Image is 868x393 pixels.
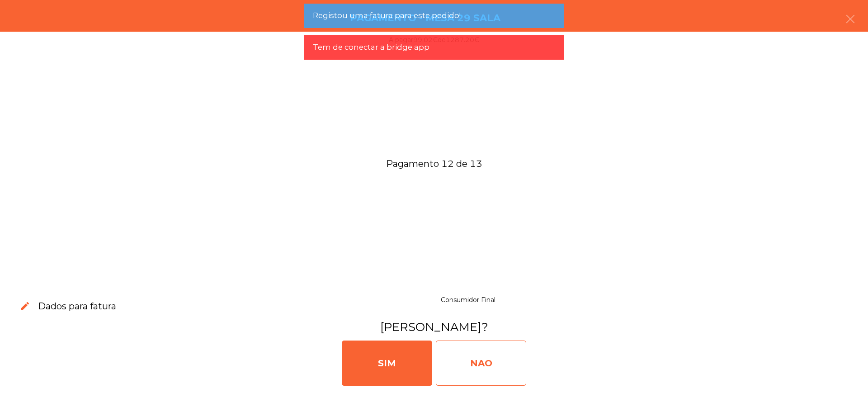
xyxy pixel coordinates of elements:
[313,10,461,21] span: Registou uma fatura para este pedido!
[38,300,116,313] h3: Dados para fatura
[12,294,38,319] button: edit
[342,341,432,386] div: SIM
[10,319,858,335] h3: [PERSON_NAME]?
[436,341,526,386] div: NAO
[313,42,429,53] span: Tem de conectar a bridge app
[441,296,495,304] span: Consumidor Final
[19,301,30,312] span: edit
[11,155,857,172] span: Pagamento 12 de 13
